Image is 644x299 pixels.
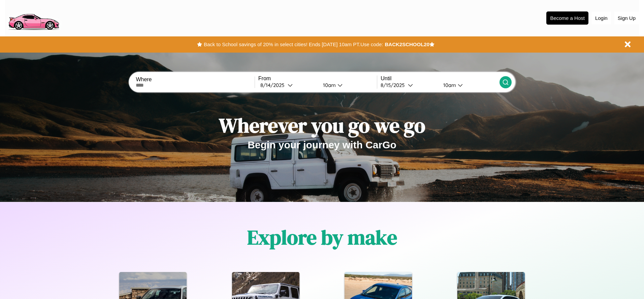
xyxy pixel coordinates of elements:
label: From [258,76,377,82]
div: 8 / 15 / 2025 [381,82,408,88]
button: Back to School savings of 20% in select cities! Ends [DATE] 10am PT.Use code: [202,40,385,49]
b: BACK2SCHOOL20 [385,41,429,47]
div: 10am [440,82,458,88]
div: 10am [320,82,337,88]
button: Become a Host [546,11,588,25]
button: 8/14/2025 [258,82,318,89]
div: 8 / 14 / 2025 [260,82,288,88]
button: 10am [318,82,377,89]
button: Sign Up [614,12,639,24]
img: logo [5,3,62,32]
h1: Explore by make [247,223,397,251]
button: Login [592,12,611,24]
label: Where [136,77,254,83]
label: Until [381,76,499,82]
button: 10am [438,82,499,89]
